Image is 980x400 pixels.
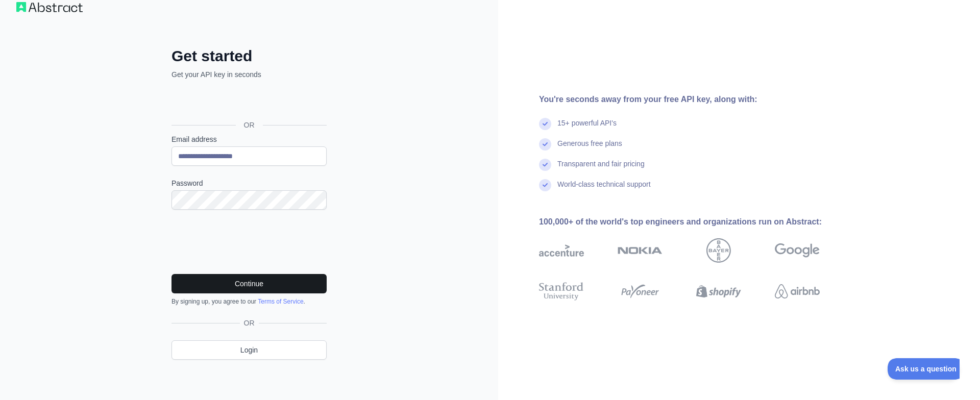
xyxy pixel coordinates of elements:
img: check mark [539,118,551,130]
iframe: reCAPTCHA [171,222,327,262]
div: By signing up, you agree to our . [171,297,327,306]
img: check mark [539,159,551,171]
img: stanford university [539,280,584,303]
span: OR [240,318,259,328]
span: OR [236,120,263,130]
img: accenture [539,238,584,263]
div: Sign in with Google. Opens in new tab [171,91,325,113]
img: nokia [618,238,663,263]
div: 100,000+ of the world's top engineers and organizations run on Abstract: [539,216,852,228]
img: airbnb [775,280,820,303]
img: payoneer [618,280,663,303]
p: Get your API key in seconds [171,69,327,80]
label: Password [171,178,327,188]
img: check mark [539,179,551,191]
div: 15+ powerful API's [557,118,617,138]
img: bayer [706,238,731,263]
iframe: Sign in with Google Button [166,91,330,113]
div: Generous free plans [557,138,622,159]
img: google [775,238,820,263]
div: World-class technical support [557,179,651,199]
h2: Get started [171,47,327,65]
div: Transparent and fair pricing [557,159,645,179]
a: Login [171,340,327,360]
a: Terms of Service [258,298,303,305]
label: Email address [171,134,327,144]
iframe: Toggle Customer Support [888,358,960,380]
img: check mark [539,138,551,151]
button: Continue [171,274,327,293]
img: shopify [696,280,741,303]
img: Workflow [16,2,83,12]
div: You're seconds away from your free API key, along with: [539,93,852,106]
